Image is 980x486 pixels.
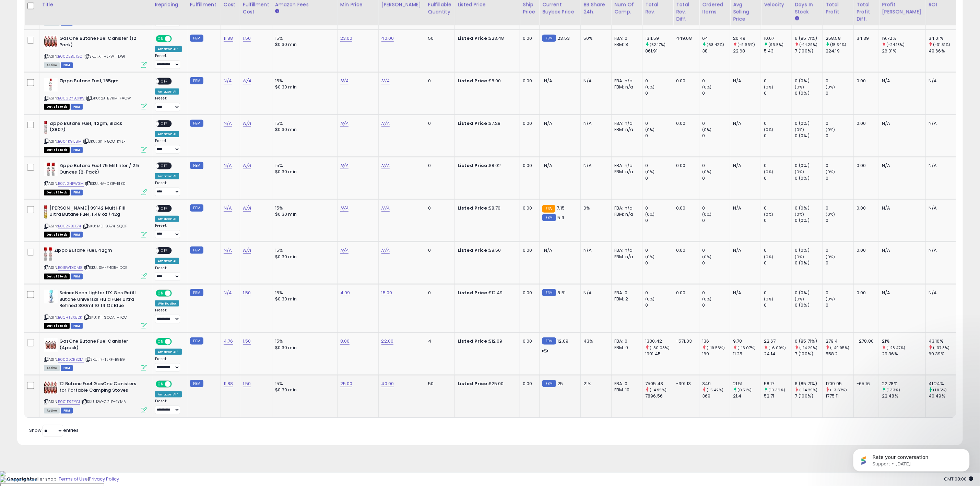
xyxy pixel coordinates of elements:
[30,26,118,33] p: Message from Support, sent 4w ago
[243,162,251,169] a: N/A
[10,14,127,37] div: message notification from Support, 4w ago. Rate your conversation
[558,214,564,221] span: 5.9
[795,133,823,139] div: 0 (0%)
[676,120,694,127] div: 0.00
[275,127,332,133] div: $0.30 min
[882,78,920,84] div: N/A
[702,205,730,211] div: 0
[340,205,349,212] a: N/A
[44,247,147,278] div: ASIN:
[645,35,673,42] div: 1311.59
[795,90,823,96] div: 0 (0%)
[542,35,556,42] small: FBM
[614,127,637,133] div: FBM: n/a
[381,162,390,169] a: N/A
[882,163,920,169] div: N/A
[542,1,578,15] div: Current Buybox Price
[44,338,58,352] img: 51FmNENcMKL._SL40_.jpg
[428,35,449,42] div: 50
[544,78,552,84] span: N/A
[340,380,353,387] a: 25.00
[190,120,203,127] small: FBM
[159,121,170,127] span: OFF
[614,84,637,90] div: FBM: n/a
[44,62,60,68] span: All listings currently available for purchase on Amazon
[59,35,143,50] b: GasOne Butane Fuel Canister (12 Pack)
[44,205,48,219] img: 417uvx1ONfL._SL40_.jpg
[458,247,515,253] div: $8.50
[645,90,673,96] div: 0
[826,78,853,84] div: 0
[826,84,835,90] small: (0%)
[82,223,127,229] span: | SKU: MD-9A74-2QCF
[645,78,673,84] div: 0
[764,90,792,96] div: 0
[826,35,853,42] div: 258.58
[826,212,835,217] small: (0%)
[702,1,727,15] div: Ordered Items
[458,162,489,169] b: Listed Price:
[54,247,138,256] b: Zippo Butane Fuel, 42gm
[826,90,853,96] div: 0
[190,77,203,84] small: FBM
[676,1,696,23] div: Total Rev. Diff.
[44,35,147,67] div: ASIN:
[826,175,853,181] div: 0
[614,1,639,15] div: Num of Comp.
[58,357,84,363] a: B000JORB2M
[15,21,26,32] img: Profile image for Support
[764,1,789,8] div: Velocity
[458,78,515,84] div: $8.00
[882,48,925,54] div: 26.01%
[523,205,534,211] div: 0.00
[155,181,182,196] div: Preset:
[826,217,853,224] div: 0
[458,205,515,211] div: $8.70
[702,120,730,127] div: 0
[843,435,980,483] iframe: Intercom notifications message
[71,104,83,110] span: FBM
[428,205,449,211] div: 0
[428,1,452,15] div: Fulfillable Quantity
[799,42,817,47] small: (-14.29%)
[44,104,70,110] span: All listings that are currently out of stock and unavailable for purchase on Amazon
[458,35,489,42] b: Listed Price:
[886,42,905,47] small: (-24.18%)
[59,78,143,86] b: Zippo Butane Fuel, 165gm
[49,205,133,220] b: [PERSON_NAME] 99142 Multi-Fill Ultra Butane Fuel, 1.48 oz./42g
[702,84,712,90] small: (0%)
[155,223,182,238] div: Preset:
[826,163,853,169] div: 0
[764,35,792,42] div: 10.67
[614,205,637,211] div: FBA: n/a
[795,169,804,175] small: (0%)
[645,217,673,224] div: 0
[826,133,853,139] div: 0
[224,35,233,42] a: 11.88
[58,95,85,101] a: B0062YBCNW
[645,1,670,15] div: Total Rev.
[542,205,555,213] small: FBA
[224,338,233,345] a: 4.76
[795,175,823,181] div: 0 (0%)
[458,247,489,253] b: Listed Price:
[645,127,655,132] small: (0%)
[702,48,730,54] div: 38
[733,205,756,211] div: N/A
[702,78,730,84] div: 0
[190,1,218,8] div: Fulfillment
[458,78,489,84] b: Listed Price:
[523,78,534,84] div: 0.00
[340,289,350,296] a: 4.99
[159,205,170,211] span: OFF
[795,127,804,132] small: (0%)
[826,127,835,132] small: (0%)
[243,78,251,84] a: N/A
[44,35,58,49] img: 51ltTILo2mL._SL40_.jpg
[702,217,730,224] div: 0
[830,42,846,47] small: (15.34%)
[190,35,203,42] small: FBM
[243,247,251,254] a: N/A
[795,212,804,217] small: (0%)
[224,78,232,84] a: N/A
